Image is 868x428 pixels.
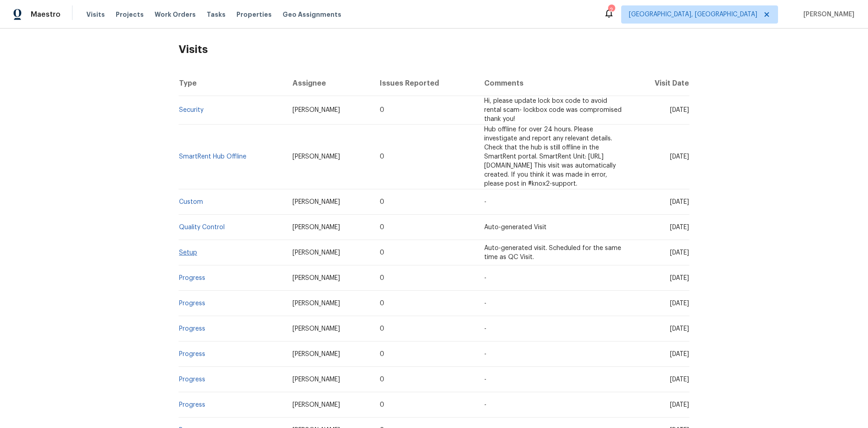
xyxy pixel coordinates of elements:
[380,224,384,231] span: 0
[179,376,205,383] a: Progress
[207,11,226,18] span: Tasks
[292,326,340,332] span: [PERSON_NAME]
[86,10,105,19] span: Visits
[179,107,203,113] a: Security
[670,199,689,205] span: [DATE]
[670,326,689,332] span: [DATE]
[484,199,486,205] span: -
[380,402,384,408] span: 0
[155,10,196,19] span: Work Orders
[380,107,384,113] span: 0
[800,10,854,19] span: [PERSON_NAME]
[670,402,689,408] span: [DATE]
[380,275,384,281] span: 0
[670,224,689,231] span: [DATE]
[484,351,486,357] span: -
[292,224,340,231] span: [PERSON_NAME]
[670,275,689,281] span: [DATE]
[484,402,486,408] span: -
[283,10,341,19] span: Geo Assignments
[31,10,61,19] span: Maestro
[179,326,205,332] a: Progress
[179,224,225,231] a: Quality Control
[484,326,486,332] span: -
[179,275,205,281] a: Progress
[670,351,689,357] span: [DATE]
[477,71,630,96] th: Comments
[179,154,246,160] a: SmartRent Hub Offline
[179,199,203,205] a: Custom
[484,224,547,231] span: Auto-generated Visit
[484,275,486,281] span: -
[484,300,486,307] span: -
[380,326,384,332] span: 0
[292,154,340,160] span: [PERSON_NAME]
[179,402,205,408] a: Progress
[292,107,340,113] span: [PERSON_NAME]
[179,250,197,256] a: Setup
[116,10,144,19] span: Projects
[630,71,689,96] th: Visit Date
[292,199,340,205] span: [PERSON_NAME]
[670,107,689,113] span: [DATE]
[380,199,384,205] span: 0
[292,376,340,383] span: [PERSON_NAME]
[236,10,272,19] span: Properties
[292,275,340,281] span: [PERSON_NAME]
[380,250,384,256] span: 0
[179,71,285,96] th: Type
[380,351,384,357] span: 0
[292,402,340,408] span: [PERSON_NAME]
[285,71,373,96] th: Assignee
[380,376,384,383] span: 0
[484,245,621,260] span: Auto-generated visit. Scheduled for the same time as QC Visit.
[380,154,384,160] span: 0
[670,300,689,307] span: [DATE]
[670,250,689,256] span: [DATE]
[670,376,689,383] span: [DATE]
[484,126,616,187] span: Hub offline for over 24 hours. Please investigate and report any relevant details. Check that the...
[484,376,486,383] span: -
[380,300,384,307] span: 0
[670,154,689,160] span: [DATE]
[179,351,205,357] a: Progress
[608,5,614,14] div: 2
[629,10,757,19] span: [GEOGRAPHIC_DATA], [GEOGRAPHIC_DATA]
[373,71,476,96] th: Issues Reported
[292,250,340,256] span: [PERSON_NAME]
[179,29,689,71] h2: Visits
[292,351,340,357] span: [PERSON_NAME]
[292,300,340,307] span: [PERSON_NAME]
[179,300,205,307] a: Progress
[484,98,622,122] span: Hi, please update lock box code to avoid rental scam- lockbox code was compromised thank you!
